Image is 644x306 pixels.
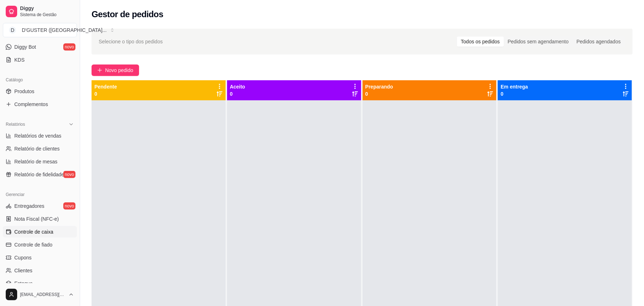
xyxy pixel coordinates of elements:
span: Relatório de mesas [14,158,58,165]
span: Diggy Bot [14,43,36,51]
span: Estoque [14,280,33,287]
a: Nota Fiscal (NFC-e) [3,213,77,225]
span: D [9,27,16,34]
a: Controle de fiado [3,239,77,250]
span: Selecione o tipo dos pedidos [99,38,163,46]
div: Catálogo [3,74,77,86]
p: 0 [94,90,117,97]
a: Estoque [3,278,77,289]
span: Diggy [20,5,74,12]
span: Produtos [14,88,34,95]
h2: Gestor de pedidos [92,9,163,20]
a: Relatórios de vendas [3,130,77,142]
p: 0 [230,90,245,97]
div: D'GUSTER ([GEOGRAPHIC_DATA] ... [22,27,107,34]
span: Clientes [14,267,33,274]
a: Relatório de fidelidadenovo [3,169,77,180]
span: Complementos [14,101,48,108]
span: Relatórios [6,121,25,127]
div: Gerenciar [3,189,77,200]
span: Sistema de Gestão [20,12,74,18]
p: Preparando [365,83,393,90]
div: Pedidos agendados [572,37,625,47]
p: 0 [501,90,528,97]
span: Controle de fiado [14,241,53,248]
span: Relatórios de vendas [14,132,62,139]
span: Novo pedido [105,66,133,74]
a: DiggySistema de Gestão [3,3,77,20]
span: plus [97,68,102,73]
a: Produtos [3,86,77,97]
span: [EMAIL_ADDRESS][DOMAIN_NAME] [20,292,65,297]
button: Novo pedido [92,64,139,76]
a: KDS [3,54,77,66]
p: Pendente [94,83,117,90]
span: Nota Fiscal (NFC-e) [14,215,59,223]
p: 0 [365,90,393,97]
p: Aceito [230,83,245,90]
a: Controle de caixa [3,226,77,238]
span: Entregadores [14,202,44,210]
span: KDS [14,56,25,63]
span: Cupons [14,254,31,261]
button: Select a team [3,23,77,37]
a: Clientes [3,265,77,276]
a: Cupons [3,252,77,263]
a: Entregadoresnovo [3,200,77,212]
div: Pedidos sem agendamento [504,37,572,47]
a: Diggy Botnovo [3,41,77,53]
span: Controle de caixa [14,228,53,235]
button: [EMAIL_ADDRESS][DOMAIN_NAME] [3,286,77,303]
p: Em entrega [501,83,528,90]
div: Todos os pedidos [457,37,504,47]
span: Relatório de clientes [14,145,60,152]
a: Relatório de clientes [3,143,77,154]
span: Relatório de fidelidade [14,171,64,178]
a: Complementos [3,99,77,110]
a: Relatório de mesas [3,156,77,167]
